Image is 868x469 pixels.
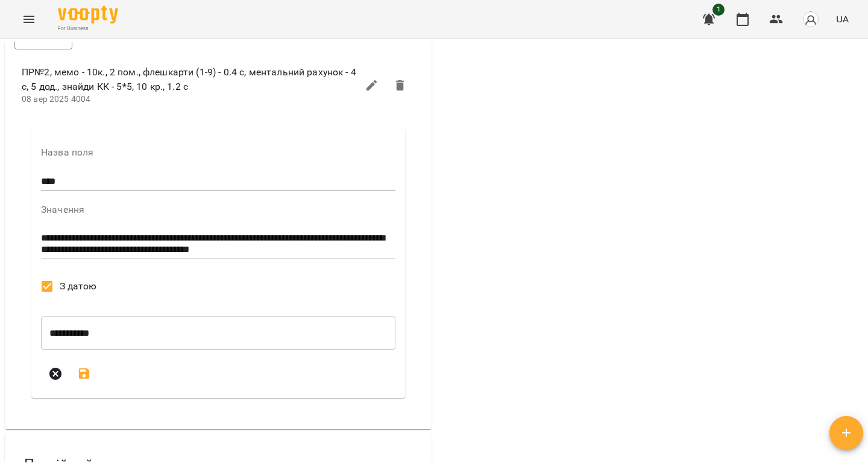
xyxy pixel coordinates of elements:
[58,25,118,33] span: For Business
[41,205,395,215] label: Значення
[58,6,118,24] img: Voopty Logo
[802,11,819,28] img: avatar_s.png
[22,65,357,93] span: ПР№2, мемо - 10к., 2 пом., флешкарти (1-9) - 0.4 с, ментальний рахунок - 4 с, 5 дод., знайди КК -...
[41,148,395,157] label: Назва поля
[831,8,854,30] button: UA
[14,5,43,34] button: Menu
[836,13,849,25] span: UA
[60,279,97,294] span: З датою
[22,94,90,104] span: 08 вер 2025 4004
[712,4,725,16] span: 1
